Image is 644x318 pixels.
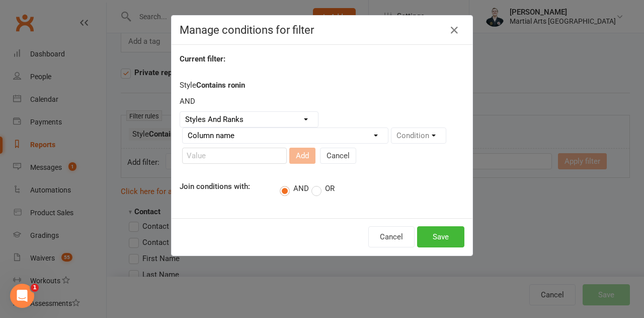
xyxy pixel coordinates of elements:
[417,226,464,247] button: Save
[196,81,245,90] strong: Contains ronin
[280,184,309,194] label: AND
[10,284,34,308] iframe: Intercom live chat
[172,182,272,192] label: Join conditions with:
[180,79,464,168] div: Style
[368,226,415,247] button: Cancel
[180,95,464,107] div: AND
[311,184,335,194] label: OR
[31,284,39,292] span: 1
[446,22,462,38] button: Close
[182,148,287,164] input: Value
[180,54,225,63] strong: Current filter:
[320,148,356,164] button: Cancel
[180,24,464,36] h4: Manage conditions for filter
